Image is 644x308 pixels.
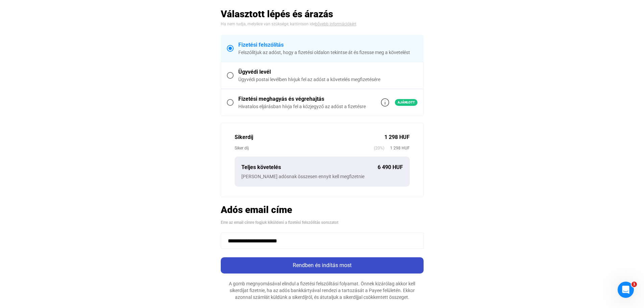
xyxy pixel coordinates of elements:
div: 6 490 HUF [378,163,403,171]
span: Ajánlott [395,99,418,106]
span: Ha nem tudja, melyikre van szüksége, kattintson ide [221,22,315,26]
div: Ügyvédi postai levélben hívjuk fel az adóst a követelés megfizetésére [238,76,418,83]
img: info-grey-outline [381,98,389,106]
a: info-grey-outlineAjánlott [381,98,418,106]
div: Erre az email címre fogjuk kiküldeni a fizetési felszólítás sorozatot [221,219,424,226]
div: Fizetési felszólítás [238,41,418,49]
span: 1 [631,282,637,287]
div: A gomb megnyomásával elindul a fizetési felszólítási folyamat. Önnek kizárólag akkor kell sikerdí... [221,280,424,301]
div: Rendben és indítás most [223,261,422,269]
span: (20%) [374,145,384,151]
a: bővebb információkért [315,22,356,26]
div: 1 298 HUF [384,133,410,141]
div: Siker díj [235,145,374,151]
h2: Adós email címe [221,204,424,216]
div: Teljes követelés [241,163,378,171]
div: [PERSON_NAME] adósnak összesen ennyit kell megfizetnie [241,173,403,180]
div: Felszólítjuk az adóst, hogy a fizetési oldalon tekintse át és fizesse meg a követelést [238,49,418,56]
div: Fizetési meghagyás és végrehajtás [238,95,366,103]
div: Ügyvédi levél [238,68,418,76]
div: Hivatalos eljárásban hívja fel a közjegyző az adóst a fizetésre [238,103,366,110]
h2: Választott lépés és árazás [221,8,424,20]
span: 1 298 HUF [384,145,410,151]
button: Rendben és indítás most [221,257,424,274]
iframe: Intercom live chat [618,282,634,298]
div: Sikerdíj [235,133,384,141]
